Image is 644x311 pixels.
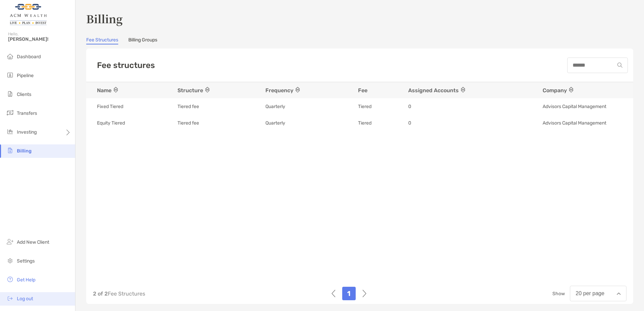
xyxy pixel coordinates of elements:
span: Log out [17,296,33,302]
img: sort icon [569,87,573,93]
span: Advisors Capital Management [543,103,606,110]
img: Open dropdown arrow [617,292,621,295]
img: sort icon [205,87,210,93]
span: Investing [17,129,37,135]
span: Assigned Accounts [408,87,467,94]
span: Transfers [17,110,37,116]
span: Tiered fee [178,103,199,110]
img: add_new_client icon [6,238,14,246]
img: input icon [617,63,622,68]
span: Billing [17,148,32,154]
a: Billing Groups [128,37,157,44]
span: Dashboard [17,54,41,60]
span: Settings [17,258,35,264]
span: 0 [408,120,411,126]
p: Fee Structures [93,289,145,298]
div: 20 per page [576,290,604,297]
span: Tiered [358,103,372,110]
img: billing icon [6,146,14,154]
p: Fixed Tiered [97,102,123,111]
span: Frequency [265,87,302,94]
span: Structure [178,87,212,94]
h5: Fee structures [97,61,155,70]
span: Fee [358,87,367,94]
img: right-arrow [362,287,366,300]
span: Tiered fee [178,120,199,126]
img: settings icon [6,256,14,265]
span: Quarterly [265,103,285,110]
span: Show [552,291,565,297]
span: Advisors Capital Management [543,120,606,126]
img: left-arrow [331,287,335,300]
img: logout icon [6,294,14,302]
img: Zoe Logo [8,3,48,27]
span: Quarterly [265,120,285,126]
img: investing icon [6,128,14,136]
img: sort icon [461,87,465,93]
span: 0 [408,103,411,110]
button: 20 per page [570,286,626,301]
span: Add New Client [17,239,49,245]
span: [PERSON_NAME]! [8,36,71,42]
span: Clients [17,92,31,97]
img: dashboard icon [6,52,14,60]
img: get-help icon [6,275,14,283]
span: Company [543,87,575,94]
span: Tiered [358,120,372,126]
div: 1 [342,287,356,300]
img: sort icon [114,87,118,93]
span: Name [97,87,120,94]
a: Fee Structures [86,37,118,44]
img: sort icon [295,87,300,93]
img: pipeline icon [6,71,14,79]
span: Pipeline [17,73,34,78]
span: Get Help [17,277,35,283]
p: Equity Tiered [97,119,125,127]
span: 2 of 2 [93,290,108,297]
img: clients icon [6,90,14,98]
img: transfers icon [6,109,14,117]
h3: Billing [86,11,633,26]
